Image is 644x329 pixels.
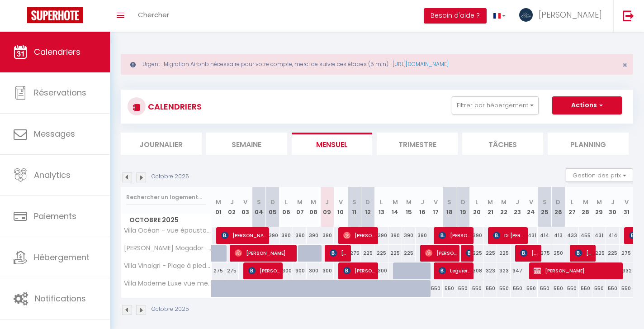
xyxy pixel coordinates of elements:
div: 225 [374,245,388,262]
li: Planning [548,133,629,155]
button: Besoin d'aide ? [424,8,487,24]
span: [PERSON_NAME] [539,9,602,20]
div: 275 [347,245,361,262]
div: 550 [579,280,592,297]
abbr: M [488,198,493,206]
div: 275 [620,245,633,262]
span: [PERSON_NAME] [439,227,470,244]
abbr: J [325,198,329,206]
div: 550 [538,280,551,297]
div: 550 [483,280,497,297]
span: Notifications [35,293,86,304]
div: 550 [443,280,456,297]
li: Trimestre [377,133,458,155]
div: 431 [592,227,606,244]
div: 225 [361,245,374,262]
abbr: V [529,198,533,206]
abbr: D [270,198,275,206]
abbr: J [230,198,234,206]
li: Tâches [462,133,543,155]
th: 22 [497,187,511,227]
div: 275 [212,262,225,279]
div: 225 [402,245,416,262]
h3: CALENDRIERS [146,96,202,117]
th: 04 [252,187,266,227]
span: [PERSON_NAME] [330,244,348,262]
th: 05 [266,187,279,227]
th: 02 [225,187,239,227]
div: 390 [320,227,334,244]
div: 550 [497,280,511,297]
div: 332 [620,262,633,279]
abbr: D [365,198,370,206]
abbr: S [543,198,547,206]
abbr: D [461,198,465,206]
abbr: V [243,198,247,206]
span: [PERSON_NAME] [343,262,375,279]
span: [PERSON_NAME] [235,244,294,262]
span: × [622,59,627,71]
th: 30 [606,187,620,227]
div: 550 [592,280,606,297]
th: 21 [483,187,497,227]
th: 06 [279,187,293,227]
button: Filtrer par hébergement [452,96,539,114]
abbr: L [571,198,573,206]
div: 225 [388,245,402,262]
abbr: L [380,198,383,206]
div: 414 [538,227,551,244]
abbr: J [421,198,424,206]
span: Leguier Laetitia [439,262,470,279]
div: 390 [307,227,320,244]
span: DI [PERSON_NAME] [493,227,525,244]
abbr: S [447,198,451,206]
div: 550 [456,280,470,297]
span: [PERSON_NAME] [221,227,266,244]
p: Octobre 2025 [152,172,189,181]
li: Semaine [206,133,287,155]
abbr: M [406,198,412,206]
div: 225 [606,245,620,262]
th: 12 [361,187,374,227]
div: 323 [483,262,497,279]
div: 414 [606,227,620,244]
li: Journalier [121,133,202,155]
th: 31 [620,187,633,227]
div: 250 [551,245,565,262]
span: [PERSON_NAME] [343,227,375,244]
div: 308 [470,262,483,279]
div: 300 [279,262,293,279]
abbr: L [285,198,288,206]
div: 300 [320,262,334,279]
th: 13 [374,187,388,227]
div: 550 [551,280,565,297]
span: Paiements [34,210,76,222]
abbr: S [352,198,356,206]
div: 225 [470,245,483,262]
span: [PERSON_NAME] [248,262,280,279]
span: Analytics [34,169,71,181]
div: 275 [538,245,551,262]
div: 550 [429,280,443,297]
th: 17 [429,187,443,227]
th: 27 [565,187,579,227]
img: ... [519,8,533,22]
input: Rechercher un logement... [126,189,206,205]
span: Villa Vinaigri - Plage à pieds 👣 [123,262,213,269]
abbr: S [257,198,261,206]
abbr: J [516,198,519,206]
span: Chercher [138,10,169,19]
div: 550 [470,280,483,297]
p: Octobre 2025 [152,305,189,314]
div: 550 [606,280,620,297]
abbr: M [583,198,588,206]
th: 28 [579,187,592,227]
abbr: M [501,198,507,206]
th: 29 [592,187,606,227]
th: 14 [388,187,402,227]
abbr: D [556,198,560,206]
div: 390 [470,227,483,244]
span: [PERSON_NAME] Mogador · [PERSON_NAME] Mogador 5 Suites spacieuses - petit déj [123,245,213,252]
span: [PERSON_NAME] [520,244,538,262]
span: Réservations [34,87,86,98]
